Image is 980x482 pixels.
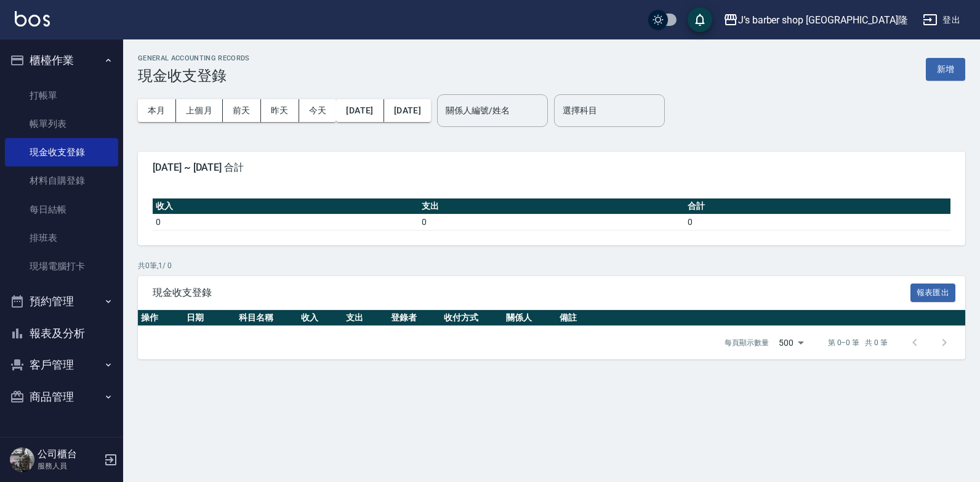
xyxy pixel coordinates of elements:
button: 商品管理 [5,381,118,413]
th: 支出 [419,198,685,214]
button: 今天 [299,99,337,122]
button: J’s barber shop [GEOGRAPHIC_DATA]隆 [718,7,913,33]
td: 0 [419,214,685,230]
td: 0 [153,214,419,230]
th: 支出 [343,310,388,326]
div: J’s barber shop [GEOGRAPHIC_DATA]隆 [738,12,908,28]
a: 報表匯出 [910,286,956,298]
th: 科目名稱 [236,310,298,326]
th: 收入 [153,198,419,214]
a: 每日結帳 [5,195,118,224]
div: 500 [774,326,808,359]
img: Person [10,447,34,472]
p: 第 0–0 筆 共 0 筆 [828,337,888,348]
a: 新增 [926,63,965,75]
th: 關係人 [503,310,556,326]
h3: 現金收支登錄 [138,67,250,84]
button: 預約管理 [5,285,118,317]
button: 上個月 [176,99,223,122]
button: 新增 [926,58,965,81]
a: 現場電腦打卡 [5,252,118,280]
button: 本月 [138,99,176,122]
th: 合計 [685,198,950,214]
p: 每頁顯示數量 [725,337,769,348]
a: 現金收支登錄 [5,138,118,166]
button: [DATE] [384,99,431,122]
th: 日期 [183,310,236,326]
button: save [688,7,712,32]
th: 收付方式 [441,310,503,326]
button: [DATE] [336,99,384,122]
p: 共 0 筆, 1 / 0 [138,260,965,271]
a: 材料自購登錄 [5,166,118,195]
h2: GENERAL ACCOUNTING RECORDS [138,54,250,62]
a: 打帳單 [5,81,118,110]
th: 收入 [298,310,343,326]
th: 操作 [138,310,183,326]
button: 客戶管理 [5,349,118,381]
span: 現金收支登錄 [153,287,910,299]
span: [DATE] ~ [DATE] 合計 [153,161,950,174]
button: 報表及分析 [5,317,118,349]
th: 登錄者 [388,310,441,326]
a: 帳單列表 [5,110,118,138]
button: 報表匯出 [910,284,956,303]
td: 0 [685,214,950,230]
button: 昨天 [261,99,299,122]
button: 櫃檯作業 [5,44,118,76]
button: 前天 [223,99,261,122]
h5: 公司櫃台 [38,448,100,460]
a: 排班表 [5,224,118,252]
th: 備註 [556,310,965,326]
img: Logo [15,11,50,27]
button: 登出 [918,9,965,31]
p: 服務人員 [38,460,100,472]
